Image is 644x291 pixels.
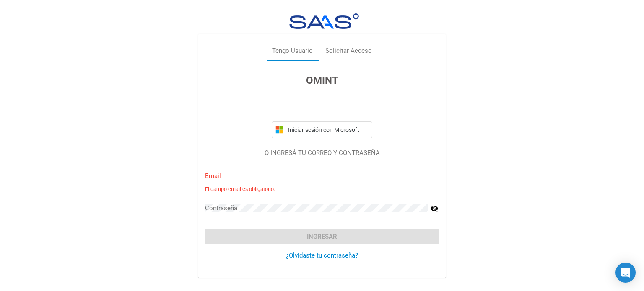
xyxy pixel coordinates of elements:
iframe: Botón Iniciar sesión con Google [267,97,377,116]
button: Ingresar [205,229,439,244]
a: ¿Olvidaste tu contraseña? [286,252,358,259]
h3: OMINT [205,73,439,88]
div: Solicitar Acceso [325,46,372,56]
div: Open Intercom Messenger [615,263,636,283]
p: O INGRESÁ TU CORREO Y CONTRASEÑA [205,148,439,158]
button: Iniciar sesión con Microsoft [272,121,372,138]
mat-icon: visibility_off [430,203,439,214]
small: El campo email es obligatorio. [205,185,275,193]
span: Ingresar [307,233,337,240]
span: Iniciar sesión con Microsoft [286,126,369,133]
div: Tengo Usuario [272,46,313,56]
